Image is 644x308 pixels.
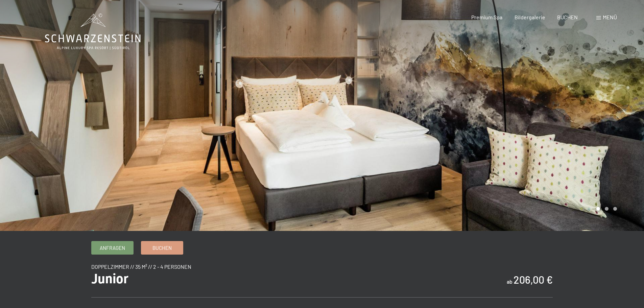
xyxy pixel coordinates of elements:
a: Anfragen [92,241,133,254]
span: Buchen [152,244,172,252]
a: BUCHEN [557,14,578,20]
a: Buchen [141,241,183,254]
a: Bildergalerie [515,14,545,20]
span: Junior [91,271,128,287]
span: ab [507,278,512,285]
span: Anfragen [100,244,125,252]
a: Premium Spa [471,14,502,20]
b: 206,00 € [514,274,553,286]
span: Menü [603,14,617,20]
span: Doppelzimmer // 35 m² // 2 - 4 Personen [91,263,191,270]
